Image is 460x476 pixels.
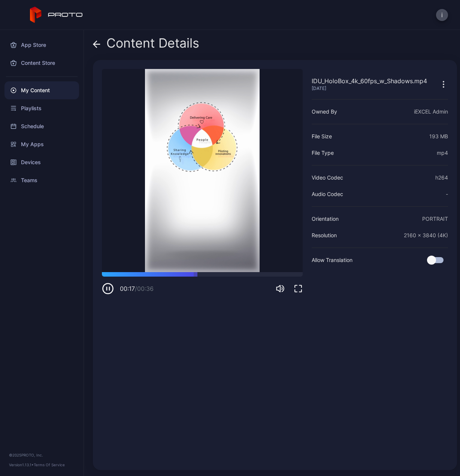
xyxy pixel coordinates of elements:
a: Teams [4,171,79,189]
div: Owned By [312,107,337,116]
a: App Store [4,36,79,54]
a: Devices [4,153,79,171]
a: Schedule [4,117,79,135]
div: mp4 [437,148,448,157]
div: File Type [312,148,334,157]
a: Content Store [4,54,79,72]
video: Sorry, your browser doesn‘t support embedded videos [102,69,303,272]
div: h264 [435,173,448,182]
div: Orientation [312,214,339,223]
a: Terms Of Service [34,463,65,467]
div: 00:17 [120,284,154,293]
button: i [436,9,448,21]
div: PORTRAIT [422,214,448,223]
div: Resolution [312,231,337,240]
div: IDU_HoloBox_4k_60fps_w_Shadows.mp4 [312,76,427,85]
div: - [446,190,448,199]
div: 2160 x 3840 (4K) [404,231,448,240]
div: 193 MB [429,132,448,141]
span: / 00:36 [135,285,154,292]
span: Version 1.13.1 • [9,463,34,467]
div: © 2025 PROTO, Inc. [9,452,75,458]
div: Video Codec [312,173,343,182]
div: iEXCEL Admin [414,107,448,116]
a: My Content [4,81,79,99]
a: Playlists [4,99,79,117]
div: Allow Translation [312,256,352,265]
div: File Size [312,132,332,141]
a: My Apps [4,135,79,153]
div: Content Details [93,36,199,54]
div: Audio Codec [312,190,343,199]
div: [DATE] [312,85,427,91]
